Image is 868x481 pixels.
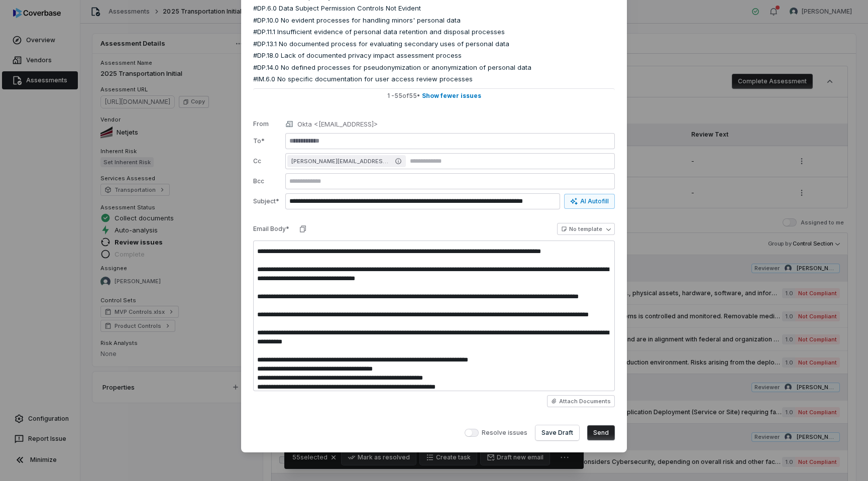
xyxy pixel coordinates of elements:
span: [PERSON_NAME][EMAIL_ADDRESS][PERSON_NAME][DOMAIN_NAME] [291,157,392,165]
label: From [253,120,281,128]
span: Resolve issues [482,429,527,437]
button: AI Autofill [564,194,615,209]
label: Bcc [253,177,281,185]
span: #DP.18.0 Lack of documented privacy impact assessment process [253,51,462,61]
button: Save Draft [535,425,579,440]
span: #DP.13.1 No documented process for evaluating secondary uses of personal data [253,39,509,49]
div: AI Autofill [570,197,609,205]
span: #DP.10.0 No evident processes for handling minors' personal data [253,16,461,26]
span: Attach Documents [559,398,611,405]
span: #DP.6.0 Data Subject Permission Controls Not Evident [253,4,421,14]
span: #DP.11.1 Insufficient evidence of personal data retention and disposal processes [253,27,505,37]
button: Attach Documents [547,395,615,407]
span: Show fewer issues [422,92,481,100]
p: Okta <[EMAIL_ADDRESS]> [297,119,378,130]
label: Subject* [253,197,281,205]
button: Resolve issues [465,429,479,437]
span: #IM.6.0 No specific documentation for user access review processes [253,74,473,84]
label: Cc [253,157,281,165]
button: Send [587,425,615,440]
span: #DP.14.0 No defined processes for pseudonymization or anonymization of personal data [253,63,531,73]
label: Email Body* [253,225,289,233]
button: 1 -55of55• Show fewer issues [253,88,615,103]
